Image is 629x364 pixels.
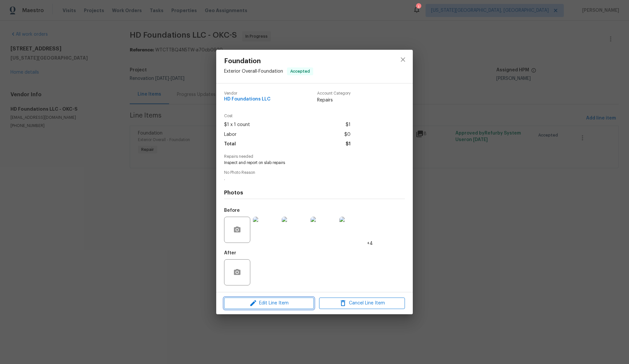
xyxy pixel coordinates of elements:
[226,299,312,307] span: Edit Line Item
[224,208,240,213] h5: Before
[224,114,351,118] span: Cost
[317,91,351,96] span: Account Category
[321,299,403,307] span: Cancel Line Item
[224,190,405,196] h4: Photos
[224,176,387,182] span: .
[319,298,405,309] button: Cancel Line Item
[224,91,271,96] span: Vendor
[224,171,405,175] span: No Photo Reason
[224,160,387,166] span: Inspect and report on slab repairs
[346,120,351,130] span: $1
[224,97,271,102] span: HD Foundations LLC
[224,155,405,159] span: Repairs needed
[224,130,237,139] span: Labor
[317,97,351,103] span: Repairs
[224,139,236,149] span: Total
[288,68,313,75] span: Accepted
[416,4,421,10] div: 1
[224,251,236,255] h5: After
[224,120,250,130] span: $1 x 1 count
[395,52,411,67] button: close
[224,69,283,74] span: Exterior Overall - Foundation
[224,298,314,309] button: Edit Line Item
[346,139,351,149] span: $1
[344,130,351,139] span: $0
[367,240,373,247] span: +4
[224,58,313,65] span: Foundation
